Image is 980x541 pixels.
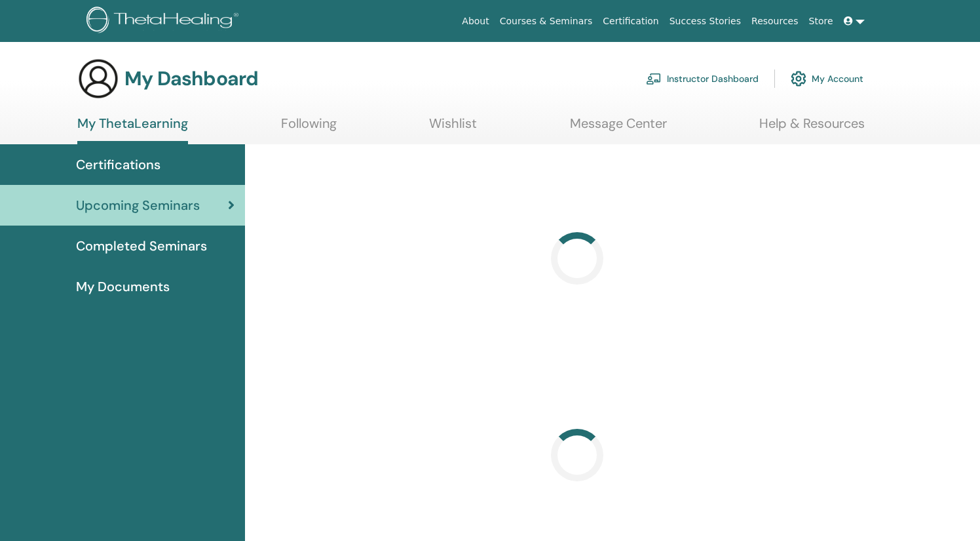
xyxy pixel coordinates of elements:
[664,9,746,33] a: Success Stories
[597,9,664,33] a: Certification
[495,9,598,33] a: Courses & Seminars
[429,115,477,141] a: Wishlist
[570,115,667,141] a: Message Center
[791,64,863,93] a: My Account
[646,64,759,93] a: Instructor Dashboard
[77,58,119,100] img: generic-user-icon.jpg
[646,73,662,85] img: chalkboard-teacher.svg
[746,9,804,33] a: Resources
[76,236,207,256] span: Completed Seminars
[791,68,806,90] img: cog.svg
[86,7,243,36] img: logo.png
[76,155,160,174] span: Certifications
[281,115,337,141] a: Following
[804,9,839,33] a: Store
[457,9,494,33] a: About
[77,115,188,144] a: My ThetaLearning
[759,115,865,141] a: Help & Resources
[76,195,200,215] span: Upcoming Seminars
[124,67,258,90] h3: My Dashboard
[76,277,170,296] span: My Documents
